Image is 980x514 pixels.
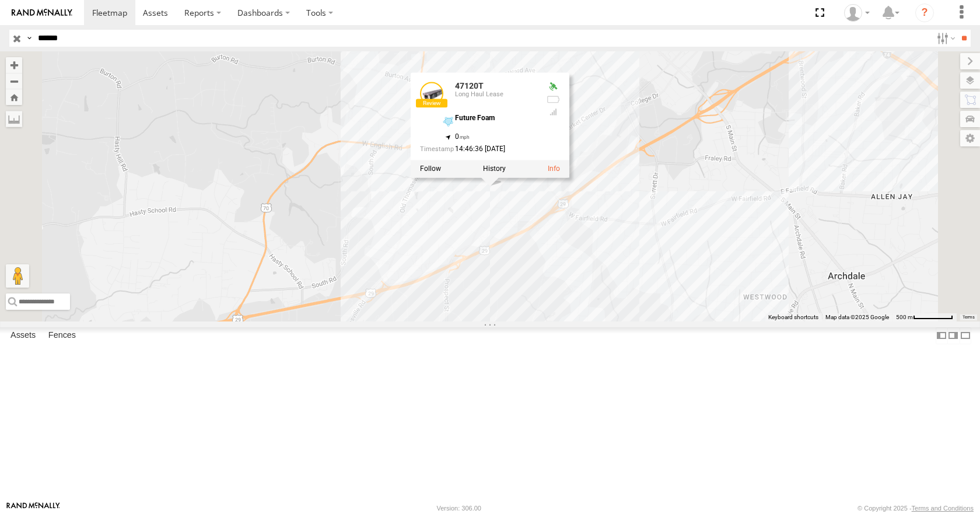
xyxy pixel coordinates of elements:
[5,328,41,344] label: Assets
[455,92,537,99] div: Long Haul Lease
[857,505,974,512] div: © Copyright 2025 -
[825,314,889,320] span: Map data ©2025 Google
[947,327,959,344] label: Dock Summary Table to the Right
[24,30,34,47] label: Search Query
[12,9,72,17] img: rand-logo.svg
[915,4,934,22] i: ?
[936,327,947,344] label: Dock Summary Table to the Left
[546,95,560,104] div: No battery health information received from this device.
[768,313,818,321] button: Keyboard shortcuts
[420,82,443,106] a: View Asset Details
[6,502,60,514] a: Visit our Website
[548,165,560,173] a: View Asset Details
[455,115,537,123] div: Future Foam
[896,314,913,320] span: 500 m
[546,108,560,117] div: Last Event GSM Signal Strength
[420,146,537,153] div: Date/time of location update
[6,111,22,127] label: Measure
[546,82,560,92] div: Valid GPS Fix
[6,264,29,288] button: Drag Pegman onto the map to open Street View
[420,165,441,173] label: Realtime tracking of Asset
[455,133,470,141] span: 0
[840,4,874,22] div: Todd Sigmon
[437,505,481,512] div: Version: 306.00
[6,73,22,89] button: Zoom out
[932,30,957,47] label: Search Filter Options
[963,314,975,319] a: Terms (opens in new tab)
[483,165,506,173] label: View Asset History
[455,82,484,91] a: 47120T
[43,328,82,344] label: Fences
[960,130,980,146] label: Map Settings
[6,57,22,73] button: Zoom in
[912,505,974,512] a: Terms and Conditions
[892,313,957,321] button: Map Scale: 500 m per 65 pixels
[6,89,22,105] button: Zoom Home
[960,327,971,344] label: Hide Summary Table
